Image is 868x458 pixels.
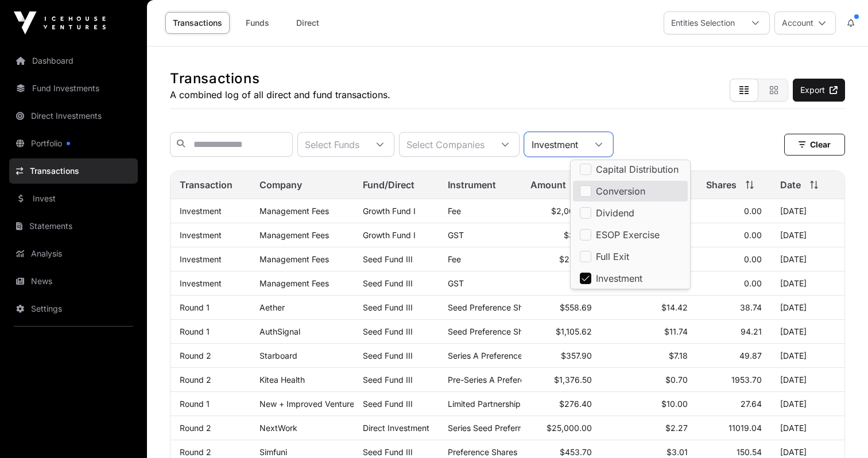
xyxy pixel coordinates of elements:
a: Growth Fund I [363,206,416,216]
td: $25,000.00 [521,416,601,440]
td: $1,105.62 [521,320,601,344]
span: 0.00 [744,254,762,264]
a: Fund Investments [9,76,138,101]
a: Seed Fund III [363,278,413,288]
a: Transactions [165,12,230,34]
a: Settings [9,296,138,321]
span: Conversion [596,187,645,196]
span: 94.21 [741,327,762,336]
span: 0.00 [744,278,762,288]
span: Capital Distribution [596,165,679,174]
a: Transactions [9,158,138,184]
span: GST [448,230,464,240]
li: Dividend [573,203,688,223]
a: Round 1 [180,327,210,336]
a: Simfuni [259,447,287,457]
div: Chat Widget [811,403,868,458]
span: 0.00 [744,206,762,216]
span: 27.64 [741,399,762,409]
li: Investment [573,268,688,289]
a: Funds [234,12,280,34]
td: [DATE] [771,416,844,440]
div: Select Companies [400,133,491,156]
a: Statements [9,214,138,239]
p: Management Fees [259,206,344,216]
td: $276.40 [521,392,601,416]
h1: Transactions [170,69,390,88]
a: NextWork [259,423,297,433]
td: $2,000.00 [521,199,601,223]
a: Seed Fund III [363,375,413,385]
a: Round 2 [180,423,211,433]
td: $30.00 [521,223,601,247]
a: Investment [180,278,222,288]
div: Investment [525,133,585,156]
td: $250.00 [521,247,601,271]
a: Portfolio [9,131,138,156]
span: Dividend [596,208,634,218]
td: $357.90 [521,344,601,368]
a: Dashboard [9,48,138,73]
li: Capital Distribution [573,159,688,180]
p: A combined log of all direct and fund transactions. [170,88,390,102]
span: $2.27 [665,423,688,433]
span: 49.87 [739,351,762,360]
a: Investment [180,206,222,216]
a: Kitea Health [259,375,305,385]
a: New + Improved Ventures [259,399,358,409]
span: Series A Preference Shares [448,351,551,360]
a: Round 1 [180,302,210,312]
span: Seed Preference Shares [448,327,539,336]
span: Fee [448,206,461,216]
span: ESOP Exercise [596,230,660,239]
a: Direct Investments [9,103,138,129]
span: 150.54 [737,447,762,457]
a: Seed Fund III [363,327,413,336]
span: $3.01 [666,447,688,457]
div: Entities Selection [664,12,742,34]
a: Growth Fund I [363,230,416,240]
a: Round 2 [180,351,211,360]
td: [DATE] [771,199,844,223]
a: Round 2 [180,447,211,457]
td: $558.69 [521,296,601,320]
p: Management Fees [259,278,344,288]
li: Full Exit [573,246,688,267]
span: Limited Partnership Units [448,399,542,409]
td: [DATE] [771,392,844,416]
span: Amount [530,178,566,192]
a: Seed Fund III [363,302,413,312]
div: Select Funds [298,133,366,156]
span: Seed Preference Shares [448,302,539,312]
p: Management Fees [259,230,344,240]
span: Date [780,178,801,192]
li: ESOP Exercise [573,224,688,245]
td: $1,376.50 [521,368,601,392]
a: Starboard [259,351,297,360]
span: $14.42 [661,302,688,312]
span: $0.70 [665,375,688,385]
span: $10.00 [661,399,688,409]
span: Investment [596,274,642,283]
span: Pre-Series A Preference Shares [448,375,567,385]
span: 38.74 [740,302,762,312]
span: GST [448,278,464,288]
a: Direct [285,12,331,34]
span: $11.74 [664,327,688,336]
a: Aether [259,302,285,312]
td: [DATE] [771,223,844,247]
td: [DATE] [771,296,844,320]
a: Round 2 [180,375,211,385]
span: 0.00 [744,230,762,240]
span: 1953.70 [731,375,762,385]
span: 11019.04 [728,423,762,433]
img: Icehouse Ventures Logo [14,11,106,34]
button: Clear [784,134,845,156]
td: $3.75 [521,271,601,296]
td: [DATE] [771,320,844,344]
span: Shares [706,178,737,192]
a: Seed Fund III [363,399,413,409]
span: Fee [448,254,461,264]
a: Round 1 [180,399,210,409]
li: Conversion [573,181,688,201]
